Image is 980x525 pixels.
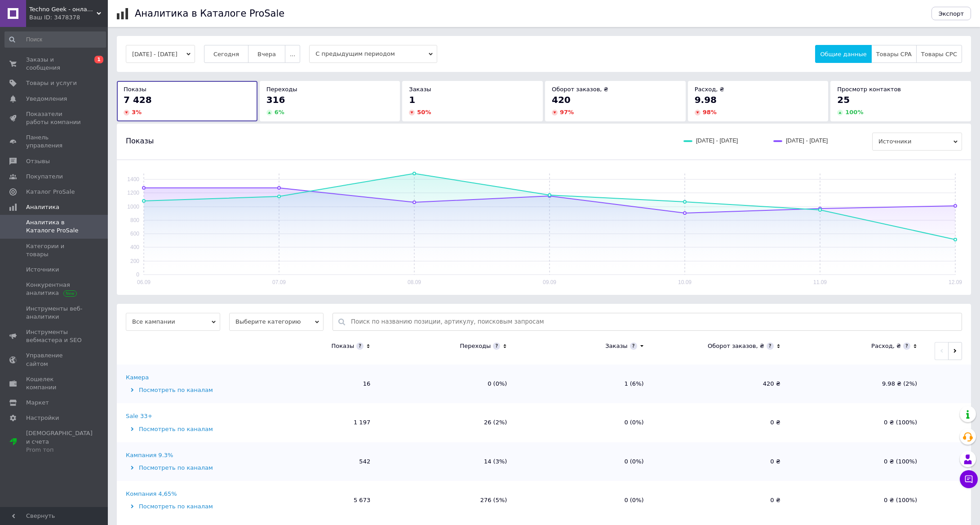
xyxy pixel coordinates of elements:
[127,176,139,182] text: 1400
[379,403,516,442] td: 26 (2%)
[26,429,93,454] span: [DEMOGRAPHIC_DATA] и счета
[516,365,652,403] td: 1 (6%)
[26,79,77,87] span: Товары и услуги
[130,217,139,223] text: 800
[26,351,83,368] span: Управление сайтом
[204,45,248,63] button: Сегодня
[872,133,962,151] span: Источники
[653,481,789,520] td: 0 ₴
[552,86,608,93] span: Оборот заказов, ₴
[408,279,421,285] text: 08.09
[931,7,971,20] button: Экспорт
[26,328,83,344] span: Инструменты вебмастера и SEO
[678,279,692,285] text: 10.09
[257,51,276,58] span: Вчера
[417,109,431,116] span: 50 %
[26,399,49,407] span: Маркет
[243,403,379,442] td: 1 197
[837,94,850,105] span: 25
[26,305,83,321] span: Инструменты веб-аналитики
[126,503,240,511] div: Посмотреть по каналам
[837,86,901,93] span: Просмотр контактов
[813,279,827,285] text: 11.09
[243,481,379,520] td: 5 673
[213,51,239,58] span: Сегодня
[26,56,83,72] span: Заказы и сообщения
[26,188,75,196] span: Каталог ProSale
[876,51,912,58] span: Товары CPA
[921,51,957,58] span: Товары CPC
[460,342,491,350] div: Переходы
[127,204,139,210] text: 1000
[695,94,717,105] span: 9.98
[331,342,354,350] div: Показы
[124,94,152,105] span: 7 428
[815,45,871,63] button: Общие данные
[126,451,173,459] div: Кампания 9.3%
[126,386,240,394] div: Посмотреть по каналам
[516,442,652,481] td: 0 (0%)
[290,51,295,58] span: ...
[560,109,574,116] span: 97 %
[126,313,220,331] span: Все кампании
[29,5,97,13] span: Techno Geek - онлайн магазин компьютеров
[789,481,926,520] td: 0 ₴ (100%)
[94,56,103,63] span: 1
[26,110,83,126] span: Показатели работы компании
[516,481,652,520] td: 0 (0%)
[409,86,431,93] span: Заказы
[653,365,789,403] td: 420 ₴
[248,45,285,63] button: Вчера
[653,442,789,481] td: 0 ₴
[26,133,83,150] span: Панель управления
[126,412,152,420] div: Sale 33+
[789,365,926,403] td: 9.98 ₴ (2%)
[136,271,139,278] text: 0
[653,403,789,442] td: 0 ₴
[132,109,142,116] span: 3 %
[708,342,764,350] div: Оборот заказов, ₴
[939,10,964,17] span: Экспорт
[130,244,139,250] text: 400
[309,45,437,63] span: С предыдущим периодом
[126,45,195,63] button: [DATE] - [DATE]
[871,45,917,63] button: Товары CPA
[26,173,63,181] span: Покупатели
[26,446,93,454] div: Prom топ
[703,109,717,116] span: 98 %
[243,442,379,481] td: 542
[379,365,516,403] td: 0 (0%)
[135,8,284,19] h1: Аналитика в Каталоге ProSale
[126,490,177,498] div: Компания 4,65%
[789,403,926,442] td: 0 ₴ (100%)
[409,94,415,105] span: 1
[960,470,978,488] button: Чат с покупателем
[543,279,556,285] text: 09.09
[126,425,240,433] div: Посмотреть по каналам
[126,374,149,382] div: Камера
[351,313,957,330] input: Поиск по названию позиции, артикулу, поисковым запросам
[4,31,106,48] input: Поиск
[285,45,300,63] button: ...
[243,365,379,403] td: 16
[26,375,83,392] span: Кошелек компании
[379,442,516,481] td: 14 (3%)
[275,109,284,116] span: 6 %
[516,403,652,442] td: 0 (0%)
[229,313,324,331] span: Выберите категорию
[130,258,139,264] text: 200
[126,136,154,146] span: Показы
[272,279,286,285] text: 07.09
[26,281,83,297] span: Конкурентная аналитика
[916,45,962,63] button: Товары CPC
[871,342,901,350] div: Расход, ₴
[26,95,67,103] span: Уведомления
[26,414,59,422] span: Настройки
[127,190,139,196] text: 1200
[789,442,926,481] td: 0 ₴ (100%)
[29,13,108,22] div: Ваш ID: 3478378
[126,464,240,472] div: Посмотреть по каналам
[26,157,50,165] span: Отзывы
[605,342,627,350] div: Заказы
[695,86,724,93] span: Расход, ₴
